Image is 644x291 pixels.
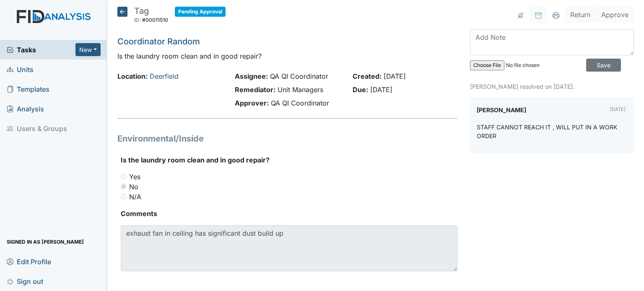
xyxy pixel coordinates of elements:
span: [DATE] [384,72,406,80]
small: [DATE] [610,106,626,112]
a: Tasks [7,45,75,55]
input: N/A [121,194,126,199]
span: Analysis [7,102,44,115]
strong: Comments [121,209,457,219]
label: [PERSON_NAME] [477,104,526,116]
span: Templates [7,82,49,95]
span: Tag [134,6,149,16]
span: Sign out [7,275,43,288]
strong: Remediator: [235,85,275,94]
p: Is the laundry room clean and in good repair? [117,51,457,61]
button: Return [565,7,596,23]
span: [DATE] [370,85,392,94]
span: QA QI Coordinator [270,72,328,80]
p: STAFF CANNOT REACH IT , WILL PUT IN A WORK ORDER [477,123,627,140]
span: ID: [134,17,141,23]
strong: Location: [117,72,148,80]
span: Unit Managers [278,85,323,94]
span: Edit Profile [7,255,51,268]
a: Deerfield [150,72,179,80]
strong: Assignee: [235,72,268,80]
label: Yes [129,172,140,182]
button: Approve [596,7,634,23]
a: Coordinator Random [117,36,200,46]
span: QA QI Coordinator [271,99,329,107]
label: Is the laundry room clean and in good repair? [121,155,270,165]
span: Units [7,63,34,76]
label: N/A [129,192,141,202]
strong: Approver: [235,99,269,107]
span: Pending Approval [175,7,226,17]
h1: Environmental/Inside [117,132,457,145]
span: #00011510 [142,17,168,23]
label: No [129,182,138,192]
input: No [121,184,126,189]
span: Signed in as [PERSON_NAME] [7,235,84,248]
strong: Created: [353,72,382,80]
strong: Due: [353,85,368,94]
button: New [75,43,101,56]
input: Yes [121,174,126,179]
input: Save [586,59,621,72]
p: [PERSON_NAME] resolved on [DATE]. [470,82,634,91]
textarea: exhaust fan in ceiling has significant dust build up [121,225,457,271]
